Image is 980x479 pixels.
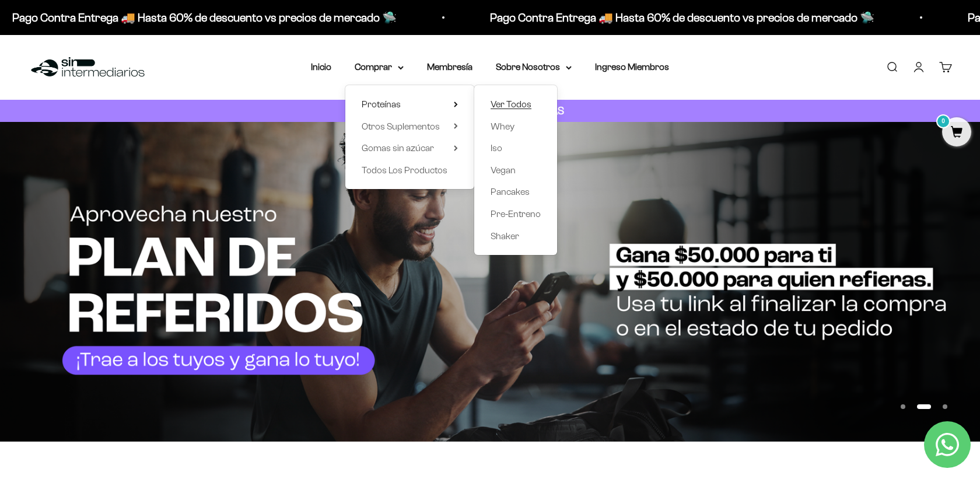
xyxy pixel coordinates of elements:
summary: Sobre Nosotros [496,60,572,75]
a: Membresía [427,62,473,72]
a: Shaker [491,229,541,244]
a: 0 [942,127,971,139]
p: Pago Contra Entrega 🚚 Hasta 60% de descuento vs precios de mercado 🛸 [488,8,873,27]
a: Todos Los Productos [362,163,458,178]
summary: Proteínas [362,97,458,112]
span: Otros Suplementos [362,121,440,131]
summary: Gomas sin azúcar [362,141,458,156]
a: Ingreso Miembros [595,62,669,72]
summary: Otros Suplementos [362,119,458,134]
a: Pre-Entreno [491,207,541,222]
a: Whey [491,119,541,134]
a: Ver Todos [491,97,541,112]
span: Pre-Entreno [491,209,541,219]
span: Gomas sin azúcar [362,143,434,153]
a: Inicio [311,62,331,72]
span: Todos Los Productos [362,165,447,175]
summary: Comprar [355,60,404,75]
mark: 0 [936,114,950,128]
span: Proteínas [362,99,401,109]
span: Ver Todos [491,99,531,109]
a: Vegan [491,163,541,178]
span: Whey [491,121,514,131]
a: Pancakes [491,184,541,200]
span: Pancakes [491,187,530,197]
p: Pago Contra Entrega 🚚 Hasta 60% de descuento vs precios de mercado 🛸 [10,8,395,27]
span: Iso [491,143,502,153]
span: Shaker [491,231,519,241]
span: Vegan [491,165,516,175]
a: Iso [491,141,541,156]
